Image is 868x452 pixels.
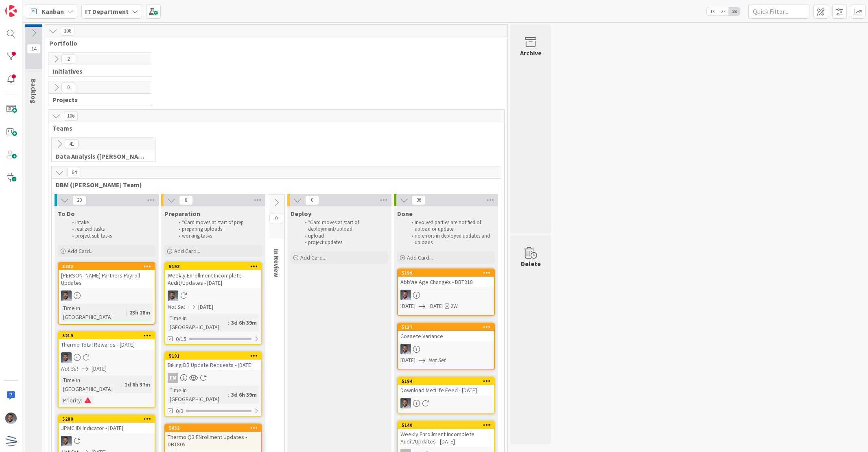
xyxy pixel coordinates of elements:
[398,277,494,287] div: AbbVie Age Changes - DBT818
[5,413,17,424] img: FS
[122,380,152,389] div: 1d 6h 37m
[398,269,494,287] div: 5199AbbVie Age Changes - DBT818
[52,67,142,75] span: Initiatives
[400,356,415,365] span: [DATE]
[59,339,155,350] div: Thermo Total Rewards - [DATE]
[398,421,494,429] div: 5140
[61,83,75,92] span: 0
[68,247,94,255] span: Add Card...
[748,4,809,19] input: Quick Filter...
[30,79,38,104] span: Backlog
[400,344,411,354] img: FS
[165,424,261,450] div: 5032Thermo Q3 ENrollment Updates - DBT805
[169,353,261,359] div: 5191
[72,195,86,205] span: 20
[269,214,283,223] span: 0
[273,249,281,277] span: In Review
[397,210,413,218] span: Done
[81,396,82,405] span: :
[56,181,491,189] span: DBM (David Team)
[27,44,41,54] span: 14
[400,302,415,310] span: [DATE]
[61,436,72,446] img: FS
[300,239,387,246] li: project updates
[59,263,155,288] div: 5232[PERSON_NAME] Partners Payroll Updates
[398,290,494,300] div: FS
[300,219,387,233] li: *Card moves at start of deployment/upload
[718,7,729,15] span: 2x
[521,259,541,269] div: Delete
[168,314,228,332] div: Time in [GEOGRAPHIC_DATA]
[61,396,81,405] div: Priority
[398,378,494,385] div: 5194
[165,263,261,288] div: 5193Weekly Enrollment Incomplete Audit/Updates - [DATE]
[5,435,17,447] img: avatar
[174,233,261,239] li: working tasks
[412,195,426,205] span: 36
[174,219,261,226] li: *Card moves at start of prep
[52,124,494,132] span: Teams
[61,352,72,363] img: FS
[42,7,64,16] span: Kanban
[300,233,387,239] li: upload
[59,263,155,270] div: 5232
[61,365,79,372] i: Not Set
[59,270,155,288] div: [PERSON_NAME] Partners Payroll Updates
[165,263,261,270] div: 5193
[165,424,261,432] div: 5032
[52,96,142,104] span: Projects
[174,226,261,232] li: preparing uploads
[400,290,411,300] img: FS
[398,269,494,277] div: 5199
[68,226,154,232] li: realized tasks
[402,422,494,428] div: 5140
[228,318,229,327] span: :
[305,195,319,205] span: 0
[168,290,178,301] img: FS
[5,5,17,17] img: Visit kanbanzone.com
[165,352,261,370] div: 5191Billing DB Update Requests - [DATE]
[398,429,494,447] div: Weekly Enrollment Incomplete Audit/Updates - [DATE]
[176,407,184,415] span: 0/3
[398,323,494,331] div: 5117
[127,308,152,317] div: 23h 28m
[61,376,121,393] div: Time in [GEOGRAPHIC_DATA]
[165,360,261,370] div: Billing DB Update Requests - [DATE]
[398,421,494,447] div: 5140Weekly Enrollment Incomplete Audit/Updates - [DATE]
[61,26,74,36] span: 108
[67,168,81,177] span: 64
[300,254,326,261] span: Add Card...
[729,7,740,15] span: 3x
[58,210,75,218] span: To Do
[228,390,229,399] span: :
[164,210,200,218] span: Preparation
[121,380,122,389] span: :
[520,48,542,58] div: Archive
[59,415,155,423] div: 5200
[62,264,155,269] div: 5232
[61,304,126,321] div: Time in [GEOGRAPHIC_DATA]
[229,390,259,399] div: 3d 6h 39m
[429,302,444,310] span: [DATE]
[169,425,261,431] div: 5032
[198,303,213,311] span: [DATE]
[92,365,107,373] span: [DATE]
[49,39,497,47] span: Portfolio
[68,219,154,226] li: intake
[165,352,261,360] div: 5191
[126,308,127,317] span: :
[291,210,311,218] span: Deploy
[400,398,411,408] img: FS
[429,356,446,364] i: Not Set
[59,436,155,446] div: FS
[165,373,261,383] div: FM
[59,415,155,433] div: 5200JPMC IDI Indicator - [DATE]
[61,54,75,64] span: 2
[56,152,145,160] span: Data Analysis (Carin Team)
[59,352,155,363] div: FS
[402,378,494,384] div: 5194
[165,290,261,301] div: FS
[402,270,494,276] div: 5199
[168,386,228,404] div: Time in [GEOGRAPHIC_DATA]
[59,332,155,339] div: 5219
